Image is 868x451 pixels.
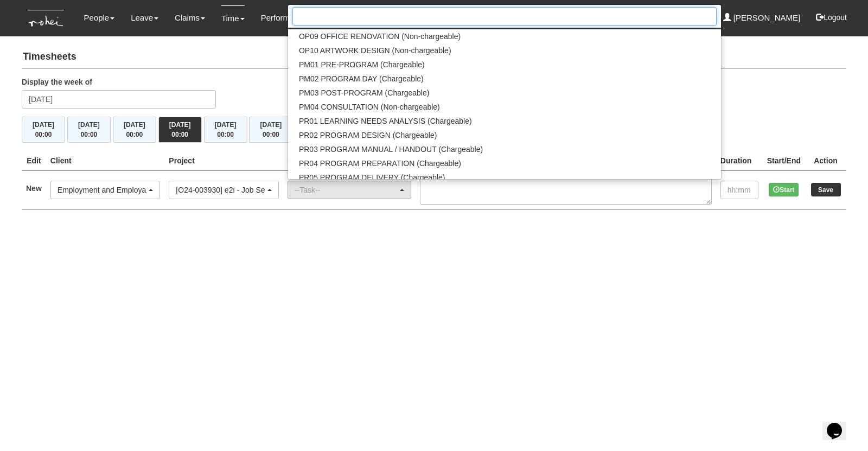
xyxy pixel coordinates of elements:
[288,181,411,199] button: --Task--
[169,181,279,199] button: [O24-003930] e2i - Job Search Essentials (PMET) [DATE]-[DATE]
[720,181,758,199] input: hh:mm
[283,151,416,171] th: Project Task
[292,7,717,26] input: Search
[204,117,247,143] button: [DATE]00:00
[261,5,313,30] a: Performance
[113,117,156,143] button: [DATE]00:00
[175,5,205,30] a: Claims
[723,5,801,30] a: [PERSON_NAME]
[81,131,98,138] span: 00:00
[769,183,799,196] button: Start
[299,45,451,56] span: OP10 ARTWORK DESIGN (Non-chargeable)
[299,73,424,84] span: PM02 PROGRAM DAY (Chargeable)
[217,131,234,138] span: 00:00
[164,151,283,171] th: Project
[716,151,763,171] th: Duration
[249,117,292,143] button: [DATE]00:00
[46,151,165,171] th: Client
[35,131,52,138] span: 00:00
[22,151,46,171] th: Edit
[26,183,42,194] label: New
[822,408,857,440] iframe: chat widget
[22,117,65,143] button: [DATE]00:00
[22,117,846,143] div: Timesheet Week Summary
[171,131,188,138] span: 00:00
[126,131,143,138] span: 00:00
[808,4,854,30] button: Logout
[58,185,147,195] div: Employment and Employability Institute (e2i)
[84,5,114,30] a: People
[50,181,161,199] button: Employment and Employability Institute (e2i)
[22,46,846,68] h4: Timesheets
[299,31,461,42] span: OP09 OFFICE RENOVATION (Non-chargeable)
[811,183,841,196] input: Save
[295,185,398,195] div: --Task--
[221,5,245,31] a: Time
[131,5,158,30] a: Leave
[299,130,437,141] span: PR02 PROGRAM DESIGN (Chargeable)
[67,117,111,143] button: [DATE]00:00
[299,116,472,126] span: PR01 LEARNING NEEDS ANALYSIS (Chargeable)
[158,117,202,143] button: [DATE]00:00
[176,185,265,195] div: [O24-003930] e2i - Job Search Essentials (PMET) [DATE]-[DATE]
[299,158,461,169] span: PR04 PROGRAM PREPARATION (Chargeable)
[22,77,92,87] label: Display the week of
[299,87,429,98] span: PM03 POST-PROGRAM (Chargeable)
[299,172,445,183] span: PR05 PROGRAM DELIVERY (Chargeable)
[263,131,279,138] span: 00:00
[299,144,483,155] span: PR03 PROGRAM MANUAL / HANDOUT (Chargeable)
[299,59,425,70] span: PM01 PRE-PROGRAM (Chargeable)
[763,151,805,171] th: Start/End
[299,101,440,112] span: PM04 CONSULTATION (Non-chargeable)
[805,151,846,171] th: Action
